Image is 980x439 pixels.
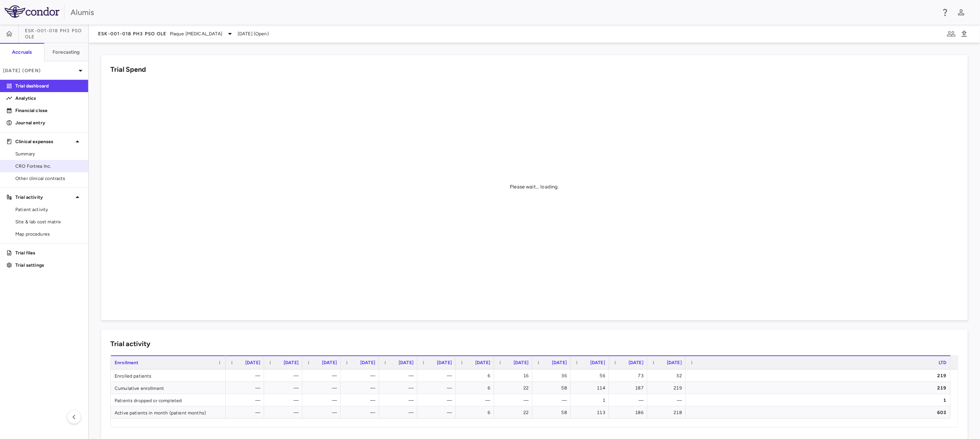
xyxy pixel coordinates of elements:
div: — [233,370,260,382]
span: Plaque [MEDICAL_DATA] [170,30,222,37]
span: [DATE] [437,360,452,365]
div: — [386,370,414,382]
div: Active patients in month (patient months) [111,406,226,418]
p: Financial close [15,107,82,114]
span: [DATE] [514,360,529,365]
div: 219 [654,382,682,394]
span: Map procedures [15,231,82,238]
p: Trial settings [15,262,82,269]
span: Patient activity [15,206,82,213]
div: — [348,370,375,382]
div: — [424,394,452,406]
span: [DATE] [629,360,643,365]
span: [DATE] [322,360,337,365]
div: — [309,382,337,394]
div: 32 [654,370,682,382]
div: — [424,406,452,419]
span: Other clinical contracts [15,175,82,182]
div: Cumulative enrollment [111,382,226,394]
div: — [348,382,375,394]
div: 1 [578,394,605,406]
div: 36 [539,370,567,382]
div: — [424,370,452,382]
div: — [616,394,643,406]
span: [DATE] [399,360,414,365]
span: ESK-001-018 Ph3 PsO OLE [98,31,167,37]
div: — [309,394,337,406]
div: 6 [463,382,490,394]
span: [DATE] [667,360,682,365]
div: 16 [501,370,529,382]
div: Alumis [71,7,936,18]
div: — [386,382,414,394]
div: Enrolled patients [111,370,226,381]
div: 73 [616,370,643,382]
span: LTD [939,360,946,365]
div: Patients dropped or completed [111,394,226,406]
div: — [309,406,337,419]
span: [DATE] [590,360,605,365]
div: — [348,406,375,419]
div: 22 [501,406,529,419]
h6: Accruals [12,49,32,56]
p: Trial files [15,249,82,256]
div: 219 [693,370,947,382]
div: — [233,382,260,394]
p: Analytics [15,95,82,102]
span: CRO Fortrea Inc. [15,163,82,170]
div: — [271,406,299,419]
div: 218 [654,406,682,419]
span: [DATE] [360,360,375,365]
div: — [271,370,299,382]
span: [DATE] [284,360,299,365]
div: — [309,370,337,382]
div: — [271,394,299,406]
div: — [539,394,567,406]
div: 186 [616,406,643,419]
p: Trial dashboard [15,83,82,89]
div: — [463,394,490,406]
span: Summary [15,150,82,157]
div: 187 [616,382,643,394]
div: 58 [539,406,567,419]
p: [DATE] (Open) [3,67,76,74]
h6: Trial Spend [110,64,146,75]
p: Clinical expenses [15,138,73,145]
div: — [386,394,414,406]
div: 56 [578,370,605,382]
div: — [386,406,414,419]
div: — [654,394,682,406]
div: 219 [693,382,947,394]
div: 6 [463,406,490,419]
p: Journal entry [15,119,82,126]
span: Enrollment [115,360,139,365]
span: [DATE] [245,360,260,365]
div: — [501,394,529,406]
div: 58 [539,382,567,394]
div: 603 [693,406,947,419]
span: [DATE] [552,360,567,365]
h6: Forecasting [53,49,80,56]
div: — [348,394,375,406]
div: — [271,382,299,394]
img: logo-full-SnFGN8VE.png [5,5,59,18]
div: — [233,406,260,419]
span: [DATE] (Open) [238,30,269,37]
h6: Trial activity [110,339,150,349]
span: Site & lab cost matrix [15,218,82,225]
div: 22 [501,382,529,394]
div: Please wait... loading. [510,183,559,190]
div: — [424,382,452,394]
span: ESK-001-018 Ph3 PsO OLE [25,28,88,40]
p: Trial activity [15,194,73,201]
div: — [233,394,260,406]
div: 113 [578,406,605,419]
div: 1 [693,394,947,406]
div: 6 [463,370,490,382]
span: [DATE] [475,360,490,365]
div: 114 [578,382,605,394]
